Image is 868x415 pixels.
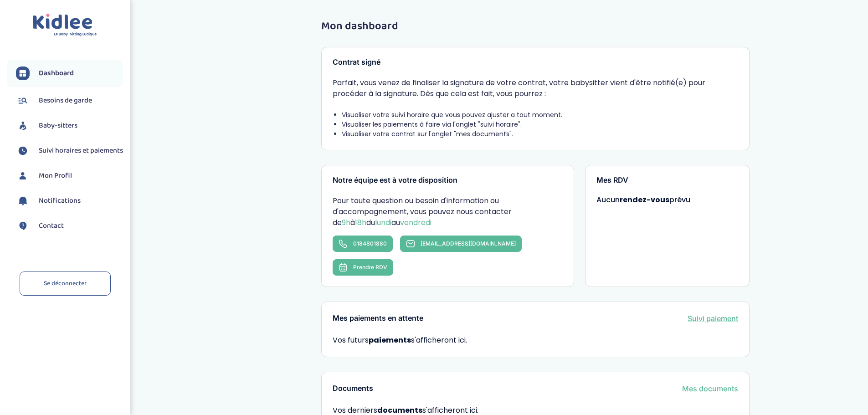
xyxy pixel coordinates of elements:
[333,314,423,323] h3: Mes paiements en attente
[16,169,123,183] a: Mon Profil
[353,240,387,247] span: 0184801880
[342,129,738,139] li: Visualiser votre contrat sur l'onglet "mes documents".
[333,259,393,276] button: Prendre RDV
[375,217,391,228] span: lundi
[596,176,739,184] h3: Mes RDV
[39,95,92,106] span: Besoins de garde
[342,110,738,120] li: Visualiser votre suivi horaire que vous pouvez ajuster a tout moment.
[39,68,74,79] span: Dashboard
[20,272,111,296] a: Se déconnecter
[333,77,738,99] p: Parfait, vous venez de finaliser la signature de votre contrat, votre babysitter vient d'être not...
[16,67,123,80] a: Dashboard
[355,217,366,228] span: 18h
[39,120,77,131] span: Baby-sitters
[39,145,123,156] span: Suivi horaires et paiements
[16,194,123,208] a: Notifications
[39,220,64,231] span: Contact
[688,313,738,324] a: Suivi paiement
[16,94,123,108] a: Besoins de garde
[16,94,30,108] img: besoin.svg
[39,195,81,206] span: Notifications
[421,240,516,247] span: [EMAIL_ADDRESS][DOMAIN_NAME]
[333,58,738,67] h3: Contrat signé
[39,170,72,181] span: Mon Profil
[333,195,562,228] p: Pour toute question ou besoin d'information ou d'accompagnement, vous pouvez nous contacter de à ...
[353,264,387,271] span: Prendre RDV
[16,219,30,233] img: contact.svg
[16,144,30,158] img: suivihoraire.svg
[342,217,350,228] span: 9h
[16,194,30,208] img: notification.svg
[33,14,97,37] img: logo.svg
[16,219,123,233] a: Contact
[400,236,522,252] a: [EMAIL_ADDRESS][DOMAIN_NAME]
[333,335,467,345] span: Vos futurs s'afficheront ici.
[333,176,562,184] h3: Notre équipe est à votre disposition
[16,144,123,158] a: Suivi horaires et paiements
[596,195,690,205] span: Aucun prévu
[16,119,123,133] a: Baby-sitters
[400,217,431,228] span: vendredi
[682,383,738,394] a: Mes documents
[16,119,30,133] img: babysitters.svg
[342,120,738,129] li: Visualiser les paiements à faire via l'onglet "suivi horaire".
[16,67,30,80] img: dashboard.svg
[321,20,750,32] h1: Mon dashboard
[620,195,669,205] strong: rendez-vous
[333,236,393,252] a: 0184801880
[369,335,411,345] strong: paiements
[16,169,30,183] img: profil.svg
[333,384,373,393] h3: Documents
